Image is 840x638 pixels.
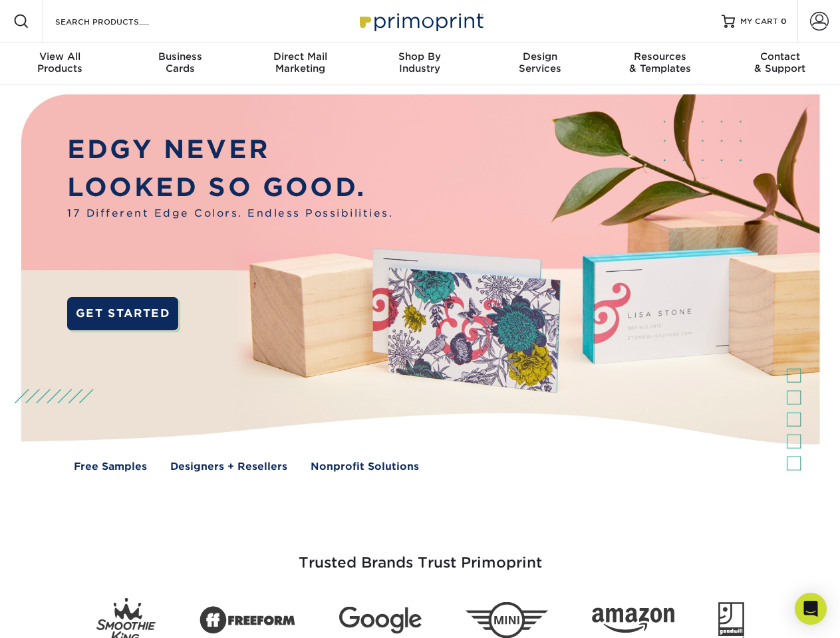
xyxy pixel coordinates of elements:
span: 0 [781,17,787,26]
a: Resources& Templates [600,43,720,85]
span: Direct Mail [240,51,360,62]
p: EDGY NEVER [67,131,393,169]
iframe: Google Customer Reviews [3,597,113,633]
a: GET STARTED [67,297,178,330]
div: Services [480,51,600,74]
img: Goodwill [718,602,744,638]
div: Open Intercom Messenger [795,593,827,625]
span: Shop By [360,51,480,62]
a: Free Samples [74,459,147,475]
a: DesignServices [480,43,600,85]
span: 17 Different Edge Colors. Endless Possibilities. [67,206,393,221]
span: Design [480,51,600,62]
span: Business [120,51,239,62]
div: & Support [720,51,840,74]
span: MY CART [740,16,778,27]
div: & Templates [600,51,720,74]
input: SEARCH PRODUCTS..... [54,13,184,29]
div: Cards [120,51,239,74]
img: Google [339,607,422,634]
h3: Trusted Brands Trust Primoprint [31,522,809,587]
a: Nonprofit Solutions [311,459,419,475]
a: BusinessCards [120,43,239,85]
div: Marketing [240,51,360,74]
div: Industry [360,51,480,74]
span: Resources [600,51,720,62]
img: Primoprint [354,7,487,35]
span: Contact [720,51,840,62]
a: Designers + Resellers [170,459,287,475]
p: LOOKED SO GOOD. [67,169,393,207]
img: Amazon [592,608,674,633]
a: Shop ByIndustry [360,43,480,85]
a: Contact& Support [720,43,840,85]
a: Direct MailMarketing [240,43,360,85]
